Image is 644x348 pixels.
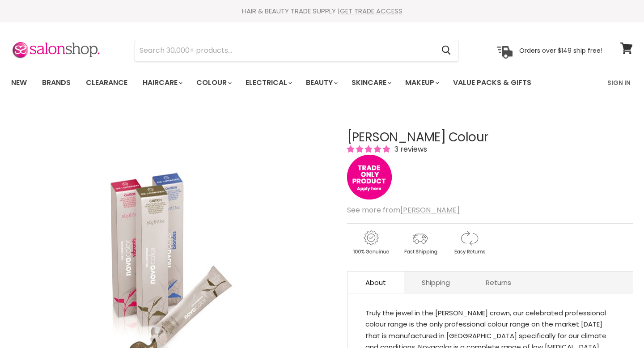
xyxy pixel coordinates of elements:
a: Makeup [398,73,445,92]
a: GET TRADE ACCESS [340,6,402,16]
a: Haircare [136,73,188,92]
form: Product [135,40,458,61]
span: 3 reviews [392,144,427,154]
a: Brands [35,73,77,92]
a: Colour [190,73,237,92]
a: Beauty [299,73,343,92]
button: Search [434,40,458,61]
a: Shipping [404,272,468,293]
img: genuine.gif [347,229,394,256]
a: Returns [468,272,529,293]
img: tradeonly_small.jpg [347,155,392,199]
ul: Main menu [4,70,570,96]
span: See more from [347,205,460,215]
a: Electrical [239,73,297,92]
p: Orders over $149 ship free! [519,46,602,54]
a: Clearance [79,73,134,92]
input: Search [135,40,434,61]
span: 5.00 stars [347,144,392,154]
a: About [347,272,404,293]
h1: [PERSON_NAME] Colour [347,131,633,144]
a: New [4,73,34,92]
a: [PERSON_NAME] [400,205,460,215]
img: shipping.gif [396,229,444,256]
a: Sign In [602,73,636,92]
img: returns.gif [445,229,493,256]
a: Value Packs & Gifts [446,73,538,92]
a: Skincare [345,73,397,92]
